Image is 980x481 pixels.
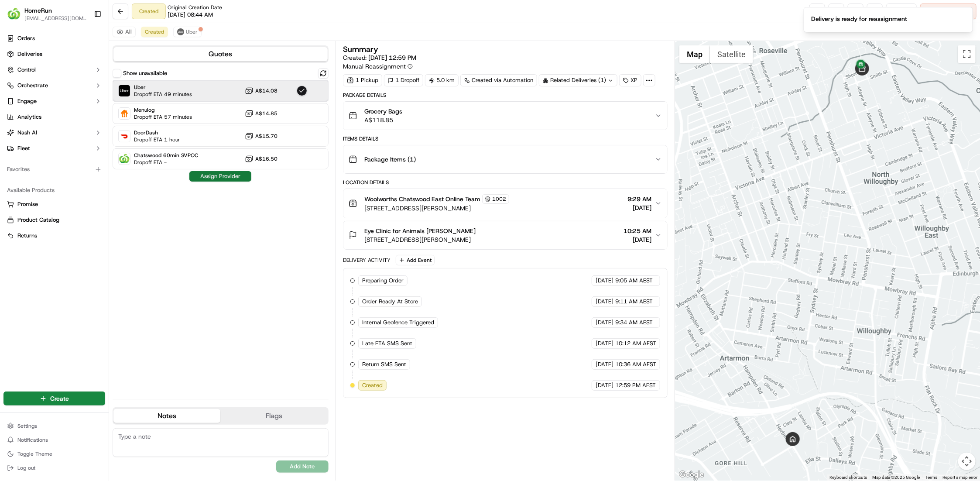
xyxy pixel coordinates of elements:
[168,11,213,19] span: [DATE] 08:44 AM
[872,475,920,480] span: Map data ©2025 Google
[134,113,192,120] span: Dropoff ETA 57 minutes
[615,298,653,306] span: 9:11 AM AEST
[7,7,21,21] img: HomeRun
[596,340,613,347] span: [DATE]
[134,91,192,98] span: Dropoff ETA 49 minutes
[17,232,37,240] span: Returns
[343,102,667,130] button: Grocery BagsA$118.85
[119,153,130,165] img: Woolworths Truck
[364,155,416,164] span: Package Items ( 1 )
[17,129,37,137] span: Nash AI
[24,6,52,15] button: HomeRun
[245,132,278,141] button: A$15.70
[17,66,36,74] span: Control
[17,97,37,105] span: Engage
[596,361,613,368] span: [DATE]
[17,144,30,152] span: Fleet
[786,432,800,446] div: 2
[3,434,105,446] button: Notifications
[364,204,509,213] span: [STREET_ADDRESS][PERSON_NAME]
[3,3,90,24] button: HomeRunHomeRun[EMAIL_ADDRESS][DOMAIN_NAME]
[186,28,198,35] span: Uber
[492,196,506,203] span: 1002
[134,107,192,113] span: Menulog
[596,319,613,326] span: [DATE]
[119,131,130,142] img: DoorDash
[343,221,667,249] button: Eye Clinic for Animals [PERSON_NAME][STREET_ADDRESS][PERSON_NAME]10:25 AM[DATE]
[245,109,278,118] button: A$14.85
[3,110,105,124] a: Analytics
[624,235,651,244] span: [DATE]
[343,74,382,86] div: 1 Pickup
[119,108,130,119] img: Menulog
[343,257,391,264] div: Delivery Activity
[396,255,435,265] button: Add Event
[255,110,278,117] span: A$14.85
[255,87,278,94] span: A$14.08
[362,340,412,347] span: Late ETA SMS Sent
[173,27,202,37] button: Uber
[343,92,668,99] div: Package Details
[17,216,59,224] span: Product Catalog
[343,62,413,71] button: Manual Reassignment
[364,195,480,203] span: Woolworths Chatswood East Online Team
[17,113,41,121] span: Analytics
[362,361,406,368] span: Return SMS Sent
[619,74,641,86] div: XP
[123,69,167,77] label: Show unavailable
[958,453,976,470] button: Map camera controls
[425,74,459,86] div: 5.0 km
[364,116,402,124] span: A$118.85
[134,84,192,91] span: Uber
[3,47,105,61] a: Deliveries
[189,171,251,182] button: Assign Provider
[811,14,907,23] div: Delivery is ready for reassignment
[615,340,656,347] span: 10:12 AM AEST
[3,94,105,108] button: Engage
[17,423,37,429] span: Settings
[134,152,198,159] span: Chatswood 60min SVPOC
[539,74,617,86] div: Related Deliveries (1)
[615,319,653,326] span: 9:34 AM AEST
[925,475,937,480] a: Terms (opens in new tab)
[17,436,48,443] span: Notifications
[362,381,383,389] span: Created
[362,277,404,285] span: Preparing Order
[627,203,651,212] span: [DATE]
[255,155,278,162] span: A$16.50
[17,82,48,89] span: Orchestrate
[384,74,423,86] div: 1 Dropoff
[615,381,656,389] span: 12:59 PM AEST
[220,409,327,423] button: Flags
[624,227,651,235] span: 10:25 AM
[245,155,278,163] button: A$16.50
[3,183,105,197] div: Available Products
[343,145,667,173] button: Package Items (1)
[245,86,278,95] button: A$14.08
[596,277,613,285] span: [DATE]
[17,50,42,58] span: Deliveries
[368,54,416,62] span: [DATE] 12:59 PM
[677,469,706,481] a: Open this area in Google Maps (opens a new window)
[113,47,328,61] button: Quotes
[134,159,195,166] span: Dropoff ETA -
[7,216,102,224] a: Product Catalog
[145,28,164,35] span: Created
[7,200,102,208] a: Promise
[17,464,35,471] span: Log out
[17,34,35,42] span: Orders
[113,27,136,37] button: All
[460,74,537,86] div: Created via Automation
[177,28,184,35] img: uber-new-logo.jpeg
[343,179,668,186] div: Location Details
[24,15,87,22] button: [EMAIL_ADDRESS][DOMAIN_NAME]
[119,85,130,96] img: Uber
[364,107,402,116] span: Grocery Bags
[134,136,180,143] span: Dropoff ETA 1 hour
[958,45,976,63] button: Toggle fullscreen view
[3,31,105,45] a: Orders
[362,319,434,326] span: Internal Geofence Triggered
[343,135,668,142] div: Items Details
